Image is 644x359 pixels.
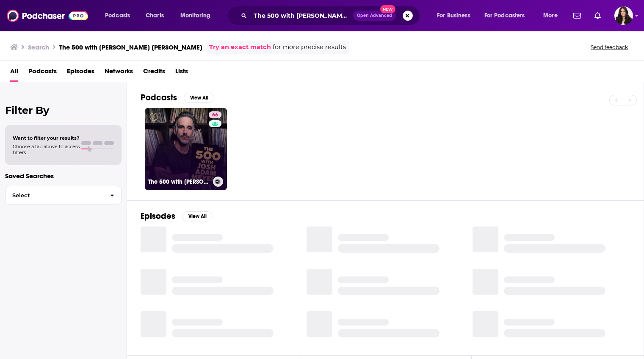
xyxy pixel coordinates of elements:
[437,10,470,22] span: For Business
[479,9,537,22] button: open menu
[148,178,210,185] h3: The 500 with [PERSON_NAME] [PERSON_NAME]
[6,193,103,198] span: Select
[141,92,177,103] h2: Podcasts
[141,211,175,221] h2: Episodes
[5,186,122,205] button: Select
[146,10,164,22] span: Charts
[543,10,558,22] span: More
[105,10,130,22] span: Podcasts
[99,9,141,22] button: open menu
[250,9,353,22] input: Search podcasts, credits, & more...
[175,64,188,82] a: Lists
[353,11,396,21] button: Open AdvancedNew
[182,211,213,221] button: View All
[28,64,57,82] a: Podcasts
[13,144,80,155] span: Choose a tab above to access filters.
[59,43,202,51] h3: The 500 with [PERSON_NAME] [PERSON_NAME]
[273,42,346,52] span: for more precise results
[105,64,133,82] a: Networks
[141,211,213,221] a: EpisodesView All
[591,8,604,23] a: Show notifications dropdown
[614,6,633,25] span: Logged in as RebeccaShapiro
[614,6,633,25] img: User Profile
[357,14,392,18] span: Open Advanced
[484,10,525,22] span: For Podcasters
[5,104,122,116] h2: Filter By
[431,9,481,22] button: open menu
[184,93,214,103] button: View All
[614,6,633,25] button: Show profile menu
[174,9,221,22] button: open menu
[212,111,218,119] span: 66
[10,64,18,82] a: All
[7,8,88,24] img: Podchaser - Follow, Share and Rate Podcasts
[143,64,165,82] a: Credits
[570,8,584,23] a: Show notifications dropdown
[13,135,80,141] span: Want to filter your results?
[235,6,428,25] div: Search podcasts, credits, & more...
[140,9,169,22] a: Charts
[209,111,221,118] a: 66
[380,5,395,13] span: New
[209,42,271,52] a: Try an exact match
[537,9,568,22] button: open menu
[145,108,227,190] a: 66The 500 with [PERSON_NAME] [PERSON_NAME]
[67,64,94,82] a: Episodes
[5,172,122,180] p: Saved Searches
[588,44,630,51] button: Send feedback
[141,92,214,103] a: PodcastsView All
[28,43,49,51] h3: Search
[180,10,210,22] span: Monitoring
